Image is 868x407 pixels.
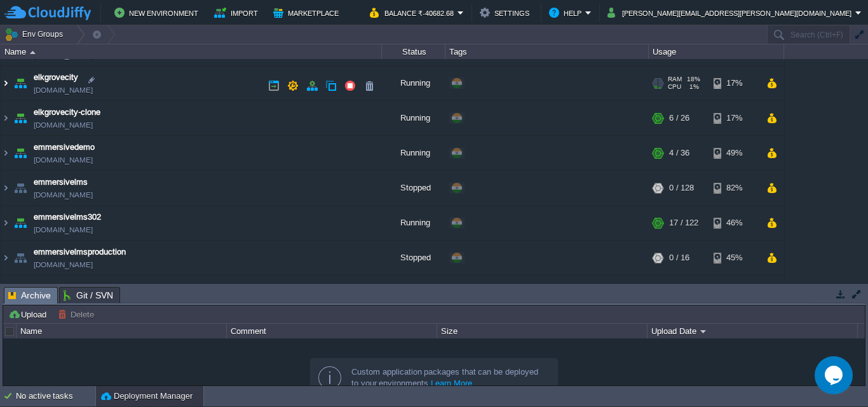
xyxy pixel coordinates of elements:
img: AMDAwAAAACH5BAEAAAAALAAAAAABAAEAAAICRAEAOw== [11,278,29,312]
div: Custom application packages that can be deployed to your environments. [351,366,547,389]
div: 0 / 16 [669,243,689,277]
div: Size [438,324,647,338]
button: Upload [8,309,50,320]
div: 82% [714,173,755,208]
img: AMDAwAAAACH5BAEAAAAALAAAAAABAAEAAAICRAEAOw== [1,138,11,173]
iframe: chat widget [815,356,855,394]
div: Stopped [382,243,445,277]
img: AMDAwAAAACH5BAEAAAAALAAAAAABAAEAAAICRAEAOw== [11,103,29,138]
div: Tags [446,44,648,59]
button: Settings [480,5,533,20]
div: Usage [649,44,783,59]
img: AMDAwAAAACH5BAEAAAAALAAAAAABAAEAAAICRAEAOw== [30,51,36,54]
img: AMDAwAAAACH5BAEAAAAALAAAAAABAAEAAAICRAEAOw== [1,243,11,277]
button: [PERSON_NAME][EMAIL_ADDRESS][PERSON_NAME][DOMAIN_NAME] [607,5,855,20]
div: 6 / 26 [669,103,689,138]
a: [DOMAIN_NAME] [34,226,93,239]
div: 4 / 36 [669,138,689,173]
div: 17 / 122 [669,208,698,243]
button: Delete [58,309,98,320]
a: [DOMAIN_NAME] [34,261,93,274]
button: Env Groups [4,25,67,43]
a: emmersivelmsproduction [34,248,126,261]
div: 46% [714,208,755,243]
span: CPU [668,86,681,93]
a: [DOMAIN_NAME] [34,121,93,134]
img: AMDAwAAAACH5BAEAAAAALAAAAAABAAEAAAICRAEAOw== [11,138,29,173]
div: Stopped [382,278,445,312]
img: AMDAwAAAACH5BAEAAAAALAAAAAABAAEAAAICRAEAOw== [1,173,11,208]
div: Comment [227,324,437,338]
img: AMDAwAAAACH5BAEAAAAALAAAAAABAAEAAAICRAEAOw== [11,243,29,277]
a: elkgrovecity-clone [34,109,100,121]
button: New Environment [114,5,202,20]
div: Stopped [382,173,445,208]
img: CloudJiffy [4,5,91,21]
img: AMDAwAAAACH5BAEAAAAALAAAAAABAAEAAAICRAEAOw== [1,103,11,138]
div: Running [382,208,445,243]
a: emmersivedemo [34,143,95,156]
div: No active tasks [16,386,95,406]
a: elkgrovecity [34,74,78,86]
div: Upload Date [648,324,857,338]
img: AMDAwAAAACH5BAEAAAAALAAAAAABAAEAAAICRAEAOw== [11,208,29,243]
button: Import [214,5,262,20]
button: Help [549,5,585,20]
span: 1% [686,86,699,93]
button: Deployment Manager [101,390,193,403]
img: AMDAwAAAACH5BAEAAAAALAAAAAABAAEAAAICRAEAOw== [1,69,11,103]
a: emmersivelms [34,178,88,191]
img: AMDAwAAAACH5BAEAAAAALAAAAAABAAEAAAICRAEAOw== [1,208,11,243]
a: Learn More [431,378,472,388]
span: 18% [687,78,700,86]
div: Running [382,138,445,173]
div: Name [17,324,226,338]
div: 0 / 22 [669,278,689,312]
img: AMDAwAAAACH5BAEAAAAALAAAAAABAAEAAAICRAEAOw== [11,173,29,208]
div: 45% [714,243,755,277]
div: Running [382,103,445,138]
a: emmersivelms302 [34,213,101,226]
div: Running [382,69,445,103]
div: Name [1,44,381,59]
img: AMDAwAAAACH5BAEAAAAALAAAAAABAAEAAAICRAEAOw== [1,278,11,312]
button: Balance ₹-40682.68 [370,5,458,20]
div: 49% [714,138,755,173]
a: [DOMAIN_NAME] [34,86,93,99]
span: Git / SVN [64,288,113,303]
div: 0 / 128 [669,173,694,208]
div: Status [383,44,445,59]
img: AMDAwAAAACH5BAEAAAAALAAAAAABAAEAAAICRAEAOw== [11,69,29,103]
div: 43% [714,278,755,312]
span: Archive [8,288,51,304]
button: Marketplace [273,5,342,20]
a: [DOMAIN_NAME] [34,191,93,204]
a: [DOMAIN_NAME] [34,156,93,169]
div: 17% [714,69,755,103]
span: RAM [668,78,682,86]
div: 17% [714,103,755,138]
